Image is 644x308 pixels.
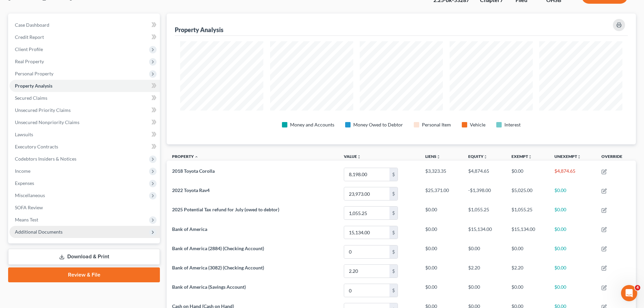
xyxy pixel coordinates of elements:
[194,155,198,159] i: expand_less
[483,155,487,159] i: unfold_more
[9,141,160,153] a: Executory Contracts
[15,156,76,162] span: Codebtors Insiders & Notices
[463,261,506,281] td: $2.20
[549,242,596,261] td: $0.00
[172,226,207,232] span: Bank of America
[389,226,398,239] div: $
[172,154,198,159] a: Property expand_less
[15,132,33,137] span: Lawsuits
[389,168,398,181] div: $
[528,155,532,159] i: unfold_more
[635,285,640,290] span: 4
[344,154,361,159] a: Valueunfold_more
[549,281,596,300] td: $0.00
[422,121,451,128] div: Personal Item
[15,34,44,40] span: Credit Report
[389,207,398,219] div: $
[420,165,463,184] td: $3,323.35
[357,155,361,159] i: unfold_more
[425,154,440,159] a: Liensunfold_more
[577,155,581,159] i: unfold_more
[420,204,463,223] td: $0.00
[344,168,389,181] input: 0.00
[463,165,506,184] td: $4,874.65
[172,284,246,290] span: Bank of America (Savings Account)
[172,187,210,193] span: 2022 Toyota Rav4
[344,265,389,278] input: 0.00
[470,121,485,128] div: Vehicle
[15,168,30,174] span: Income
[344,245,389,258] input: 0.00
[554,154,581,159] a: Unexemptunfold_more
[436,155,440,159] i: unfold_more
[15,95,47,101] span: Secured Claims
[9,116,160,128] a: Unsecured Nonpriority Claims
[344,207,389,219] input: 0.00
[9,19,160,31] a: Case Dashboard
[172,207,279,212] span: 2025 Potential Tax refund for July (owed to debtor)
[15,71,53,76] span: Personal Property
[344,187,389,200] input: 0.00
[596,150,636,165] th: Override
[504,121,521,128] div: Interest
[420,281,463,300] td: $0.00
[15,229,63,235] span: Additional Documents
[9,128,160,141] a: Lawsuits
[506,223,549,242] td: $15,134.00
[172,245,264,251] span: Bank of America (2884) (Checking Account)
[420,261,463,281] td: $0.00
[175,26,223,34] div: Property Analysis
[506,281,549,300] td: $0.00
[9,92,160,104] a: Secured Claims
[172,265,264,270] span: Bank of America (3082) (Checking Account)
[9,31,160,43] a: Credit Report
[463,242,506,261] td: $0.00
[290,121,334,128] div: Money and Accounts
[15,83,52,89] span: Property Analysis
[8,249,160,265] a: Download & Print
[344,226,389,239] input: 0.00
[549,204,596,223] td: $0.00
[389,245,398,258] div: $
[549,223,596,242] td: $0.00
[15,58,44,64] span: Real Property
[511,154,532,159] a: Exemptunfold_more
[15,119,79,125] span: Unsecured Nonpriority Claims
[420,223,463,242] td: $0.00
[621,285,637,301] iframe: Intercom live chat
[549,184,596,204] td: $0.00
[15,144,58,149] span: Executory Contracts
[8,267,160,282] a: Review & File
[353,121,403,128] div: Money Owed to Debtor
[172,168,215,174] span: 2018 Toyota Corolla
[15,107,71,113] span: Unsecured Priority Claims
[506,184,549,204] td: $5,025.00
[506,261,549,281] td: $2.20
[9,104,160,116] a: Unsecured Priority Claims
[463,184,506,204] td: -$1,398.00
[344,284,389,297] input: 0.00
[463,281,506,300] td: $0.00
[420,184,463,204] td: $25,371.00
[389,265,398,278] div: $
[468,154,487,159] a: Equityunfold_more
[420,242,463,261] td: $0.00
[463,204,506,223] td: $1,055.25
[463,223,506,242] td: $15,134.00
[15,192,45,198] span: Miscellaneous
[9,80,160,92] a: Property Analysis
[389,284,398,297] div: $
[9,202,160,214] a: SOFA Review
[389,187,398,200] div: $
[15,46,43,52] span: Client Profile
[506,204,549,223] td: $1,055.25
[506,165,549,184] td: $0.00
[15,205,43,210] span: SOFA Review
[15,22,49,28] span: Case Dashboard
[549,165,596,184] td: $4,874.65
[15,217,38,222] span: Means Test
[549,261,596,281] td: $0.00
[15,180,34,186] span: Expenses
[506,242,549,261] td: $0.00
